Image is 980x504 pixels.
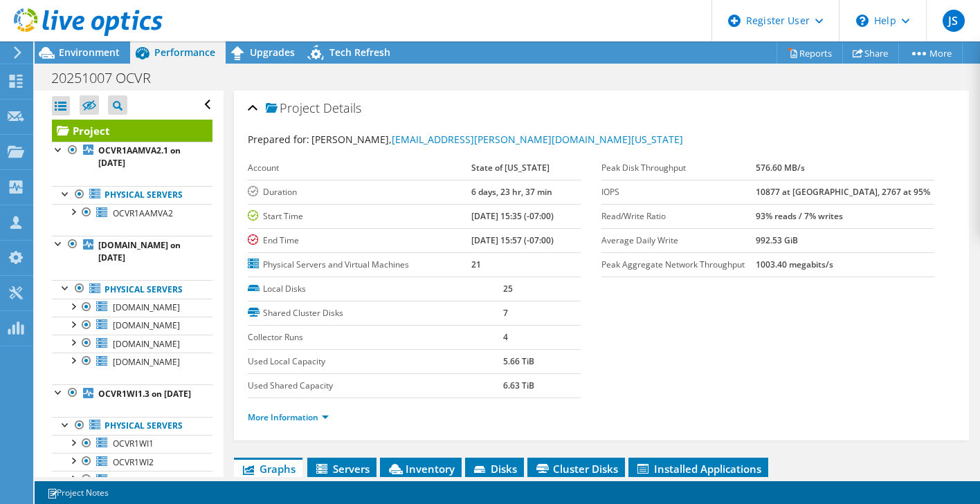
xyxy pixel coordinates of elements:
[503,355,534,367] b: 5.66 TiB
[248,282,503,296] label: Local Disks
[248,258,471,272] label: Physical Servers and Virtual Machines
[534,462,618,476] span: Cluster Disks
[52,299,212,317] a: [DOMAIN_NAME]
[59,46,120,59] span: Environment
[471,162,550,174] b: State of [US_STATE]
[756,234,798,246] b: 992.53 GiB
[601,258,756,272] label: Peak Aggregate Network Throughput
[52,204,212,222] a: OCVR1AAMVA2
[503,331,508,343] b: 4
[113,207,173,219] span: OCVR1AAMVA2
[248,330,503,344] label: Collector Runs
[52,186,212,204] a: Physical Servers
[756,186,930,198] b: 10877 at [GEOGRAPHIC_DATA], 2767 at 95%
[472,462,517,476] span: Disks
[601,185,756,199] label: IOPS
[248,306,503,320] label: Shared Cluster Disks
[113,338,180,350] span: [DOMAIN_NAME]
[266,102,320,115] span: Project
[503,283,513,295] b: 25
[52,417,212,435] a: Physical Servers
[52,335,212,353] a: [DOMAIN_NAME]
[856,15,869,27] svg: \n
[329,46,390,59] span: Tech Refresh
[601,161,756,175] label: Peak Disk Throughput
[311,133,683,146] span: [PERSON_NAME],
[635,462,761,476] span: Installed Applications
[471,210,554,222] b: [DATE] 15:35 (-07:00)
[756,210,843,222] b: 93% reads / 7% writes
[756,259,833,270] b: 1003.40 megabits/s
[52,120,212,142] a: Project
[52,384,212,402] a: OCVR1WI1.3 on [DATE]
[52,435,212,453] a: OCVR1WI1
[314,462,370,476] span: Servers
[943,10,965,32] span: JS
[52,453,212,471] a: OCVR1WI2
[248,411,329,423] a: More Information
[250,46,295,59] span: Upgrades
[387,462,455,476] span: Inventory
[601,234,756,248] label: Average Daily Write
[241,462,296,476] span: Graphs
[113,438,154,449] span: OCVR1WI1
[248,379,503,393] label: Used Shared Capacity
[248,355,503,368] label: Used Local Capacity
[898,42,963,64] a: More
[52,353,212,371] a: [DOMAIN_NAME]
[52,142,212,172] a: OCVR1AAMVA2.1 on [DATE]
[248,161,471,175] label: Account
[98,388,191,400] b: OCVR1WI1.3 on [DATE]
[601,209,756,223] label: Read/Write Ratio
[37,484,118,501] a: Project Notes
[113,301,180,313] span: [DOMAIN_NAME]
[113,319,180,331] span: [DOMAIN_NAME]
[52,280,212,298] a: Physical Servers
[98,239,181,263] b: [DOMAIN_NAME] on [DATE]
[45,71,172,86] h1: 20251007 OCVR
[248,209,471,223] label: Start Time
[248,185,471,199] label: Duration
[756,162,805,174] b: 576.60 MB/s
[471,259,481,270] b: 21
[471,186,552,198] b: 6 days, 23 hr, 37 min
[842,42,899,64] a: Share
[503,380,534,391] b: 6.63 TiB
[248,133,309,146] label: Prepared for:
[323,100,361,116] span: Details
[52,317,212,335] a: [DOMAIN_NAME]
[154,46,215,59] span: Performance
[98,144,181,169] b: OCVR1AAMVA2.1 on [DATE]
[777,42,843,64] a: Reports
[471,234,554,246] b: [DATE] 15:57 (-07:00)
[113,456,154,468] span: OCVR1WI2
[392,133,683,146] a: [EMAIL_ADDRESS][PERSON_NAME][DOMAIN_NAME][US_STATE]
[503,307,508,319] b: 7
[248,234,471,248] label: End Time
[113,356,180,368] span: [DOMAIN_NAME]
[113,474,154,486] span: OCVR1BS1
[52,236,212,266] a: [DOMAIN_NAME] on [DATE]
[52,471,212,489] a: OCVR1BS1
